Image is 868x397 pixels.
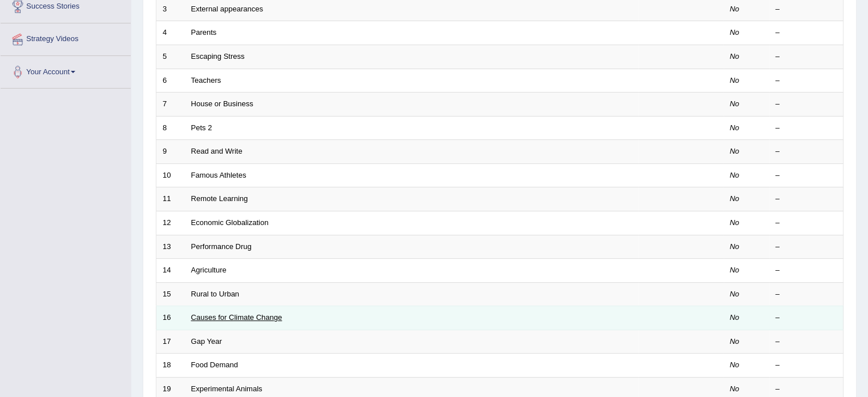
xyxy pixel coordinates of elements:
em: No [730,266,740,274]
em: No [730,147,740,155]
a: Economic Globalization [191,218,269,227]
div: – [776,218,837,228]
a: Read and Write [191,147,243,155]
em: No [730,5,740,13]
em: No [730,242,740,251]
a: External appearances [191,5,263,13]
a: Experimental Animals [191,384,263,393]
td: 16 [156,306,185,330]
td: 12 [156,211,185,235]
a: Gap Year [191,337,222,346]
a: House or Business [191,99,253,108]
div: – [776,146,837,157]
em: No [730,384,740,393]
td: 6 [156,69,185,93]
a: Remote Learning [191,194,248,203]
div: – [776,336,837,347]
a: Food Demand [191,360,238,369]
em: No [730,123,740,132]
td: 7 [156,93,185,117]
em: No [730,171,740,179]
td: 13 [156,235,185,259]
a: Escaping Stress [191,52,245,61]
em: No [730,290,740,298]
a: Your Account [1,56,131,85]
td: 8 [156,116,185,140]
td: 4 [156,21,185,45]
div: – [776,384,837,395]
div: – [776,194,837,204]
a: Strategy Videos [1,23,131,52]
div: – [776,265,837,276]
div: – [776,242,837,252]
div: – [776,360,837,371]
div: – [776,99,837,110]
div: – [776,170,837,181]
td: 11 [156,187,185,211]
em: No [730,360,740,369]
div: – [776,289,837,300]
a: Teachers [191,76,221,85]
div: – [776,312,837,323]
td: 18 [156,354,185,378]
em: No [730,313,740,322]
a: Pets 2 [191,123,212,132]
em: No [730,52,740,61]
em: No [730,218,740,227]
td: 5 [156,45,185,69]
td: 15 [156,282,185,306]
a: Performance Drug [191,242,252,251]
div: – [776,51,837,62]
td: 17 [156,330,185,354]
td: 14 [156,259,185,283]
div: – [776,27,837,38]
a: Famous Athletes [191,171,247,179]
a: Rural to Urban [191,290,240,298]
a: Parents [191,28,217,37]
em: No [730,194,740,203]
div: – [776,123,837,134]
em: No [730,76,740,85]
td: 9 [156,140,185,164]
div: – [776,4,837,15]
td: 10 [156,163,185,187]
em: No [730,28,740,37]
a: Agriculture [191,266,227,274]
div: – [776,75,837,86]
em: No [730,337,740,346]
a: Causes for Climate Change [191,313,282,322]
em: No [730,99,740,108]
